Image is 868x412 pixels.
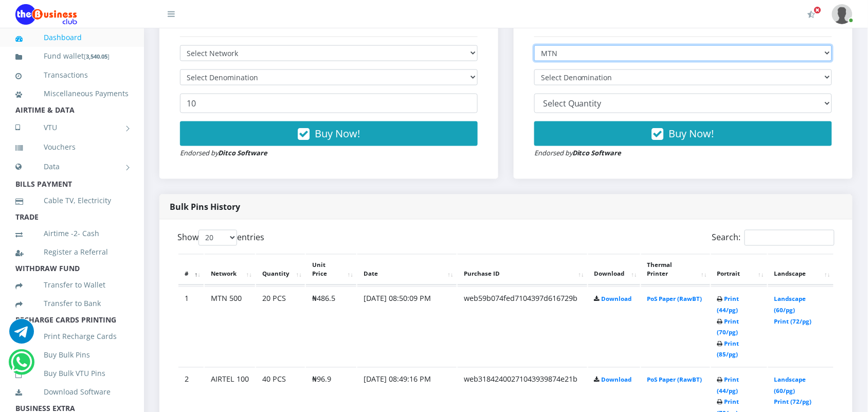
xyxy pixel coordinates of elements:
th: Landscape: activate to sort column ascending [768,254,834,286]
img: User [832,4,853,24]
a: Transfer to Wallet [15,273,129,297]
td: MTN 500 [205,286,255,366]
th: Portrait: activate to sort column ascending [711,254,767,286]
label: Show entries [177,230,264,246]
a: Download Software [15,380,129,404]
a: VTU [15,115,129,140]
td: 20 PCS [256,286,305,366]
a: Dashboard [15,26,129,49]
button: Buy Now! [180,121,478,146]
a: Airtime -2- Cash [15,222,129,245]
th: Thermal Printer: activate to sort column ascending [641,254,710,286]
a: Register a Referral [15,240,129,264]
a: Print (44/pg) [717,295,739,314]
b: 3,540.05 [86,52,107,60]
a: Print Recharge Cards [15,325,129,348]
input: Search: [745,230,835,246]
th: Date: activate to sort column ascending [357,254,457,286]
a: Transfer to Bank [15,292,129,315]
a: Buy Bulk Pins [15,343,129,367]
a: Print (72/pg) [774,318,812,326]
td: 1 [178,286,204,366]
strong: Ditco Software [218,148,267,157]
strong: Bulk Pins History [170,201,240,212]
th: #: activate to sort column descending [178,254,204,286]
i: Activate Your Membership [808,10,816,19]
small: Endorsed by [180,148,267,157]
span: Buy Now! [669,127,714,140]
span: Buy Now! [315,127,360,140]
a: Chat for support [11,357,32,374]
th: Download: activate to sort column ascending [588,254,640,286]
a: Landscape (60/pg) [774,376,806,395]
td: [DATE] 08:50:09 PM [357,286,457,366]
a: PoS Paper (RawBT) [647,376,702,384]
td: ₦486.5 [306,286,356,366]
th: Network: activate to sort column ascending [205,254,255,286]
span: Activate Your Membership [814,6,822,14]
small: [ ] [84,52,110,60]
a: Print (85/pg) [717,340,739,359]
a: Data [15,154,129,180]
td: web59b074fed7104397d616729b [458,286,587,366]
a: Download [602,376,632,384]
a: Download [602,295,632,303]
a: Buy Bulk VTU Pins [15,362,129,385]
button: Buy Now! [534,121,832,146]
a: Print (44/pg) [717,376,739,395]
a: Miscellaneous Payments [15,82,129,105]
a: Print (72/pg) [774,398,812,406]
a: Print (70/pg) [717,318,739,337]
select: Showentries [198,230,237,246]
a: Chat for support [9,327,34,344]
input: Enter Quantity [180,94,478,113]
th: Quantity: activate to sort column ascending [256,254,305,286]
a: Landscape (60/pg) [774,295,806,314]
a: Fund wallet[3,540.05] [15,44,129,68]
label: Search: [712,230,835,246]
th: Purchase ID: activate to sort column ascending [458,254,587,286]
th: Unit Price: activate to sort column ascending [306,254,356,286]
a: Vouchers [15,135,129,159]
small: Endorsed by [534,148,622,157]
a: PoS Paper (RawBT) [647,295,702,303]
a: Transactions [15,63,129,87]
img: Logo [15,4,77,25]
a: Cable TV, Electricity [15,189,129,212]
strong: Ditco Software [572,148,622,157]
